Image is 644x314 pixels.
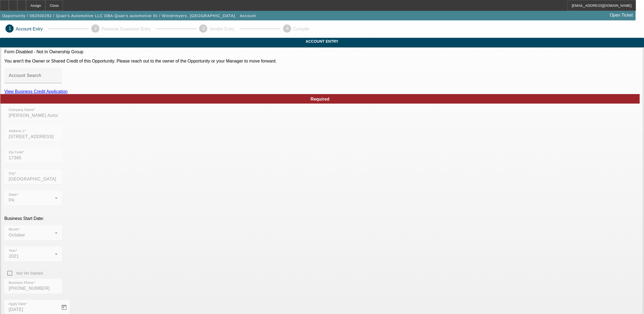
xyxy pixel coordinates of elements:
[4,216,640,221] p: Business Start Date:
[293,27,309,32] p: Compile
[9,108,33,112] mat-label: Company Name
[9,73,41,78] mat-label: Account Search
[95,26,97,31] span: 2
[238,11,257,21] button: Account
[102,27,151,32] p: Personal Guarantor Entry
[4,39,640,43] span: Account Entry
[4,59,640,64] p: You aren't the Owner or Shared Credit of this Opportunity. Please reach out to the owner of the O...
[9,281,34,285] mat-label: Business Phone
[310,97,329,101] span: Required
[240,14,256,18] span: Account
[9,249,16,253] mat-label: Year
[209,27,235,32] p: Vendor Entry
[9,302,26,306] mat-label: Apply Date
[2,14,235,18] span: Opportunity / 082500292 / Quan's Automotive LLC DBA Quan's automotive llc / Wintermyers, [GEOGRAP...
[202,26,205,31] span: 3
[286,26,289,31] span: 4
[9,172,15,175] mat-label: City
[9,228,18,231] mat-label: Month
[4,89,68,94] a: View Business Credit Application
[9,193,17,197] mat-label: State
[4,49,83,54] label: Form Disabled - Not In Ownership Group
[608,11,635,20] a: Open Ticket
[9,26,11,31] span: 1
[16,27,43,32] p: Account Entry
[9,129,24,133] mat-label: Address 1
[9,151,23,154] mat-label: Zip Code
